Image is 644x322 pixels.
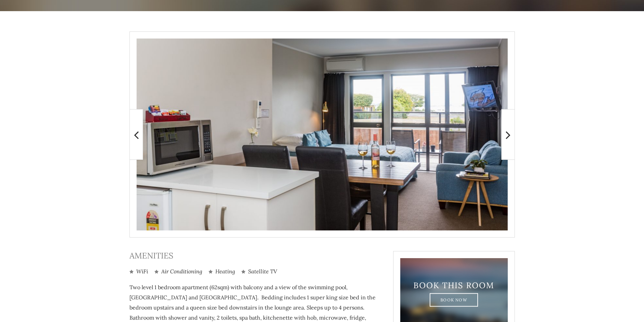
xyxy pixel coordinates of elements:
[412,280,496,290] h3: Book This Room
[241,268,277,275] li: Satellite TV
[129,251,383,261] h3: Amenities
[154,268,202,275] li: Air Conditioning
[430,293,478,306] a: Book Now
[129,268,148,275] li: WiFi
[209,268,235,275] li: Heating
